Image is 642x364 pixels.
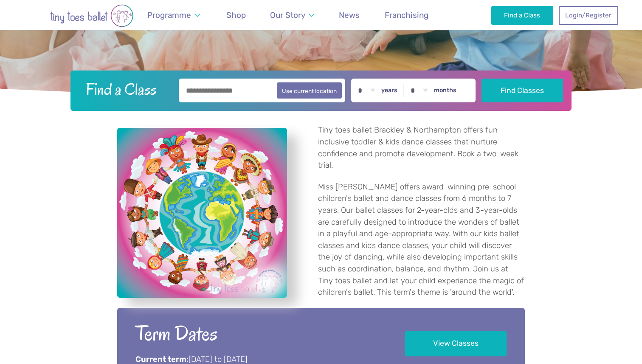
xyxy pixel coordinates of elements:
strong: Current term: [135,355,189,364]
button: Use current location [277,82,342,99]
a: Login/Register [559,6,618,25]
a: Our Story [266,5,318,25]
img: tiny toes ballet [24,4,160,27]
label: months [434,87,456,94]
a: Find a Class [491,6,554,25]
span: Our Story [270,10,305,20]
a: News [335,5,364,25]
p: Miss [PERSON_NAME] offers award-winning pre-school children's ballet and dance classes from 6 mon... [318,181,525,299]
span: Programme [147,10,191,20]
h2: Term Dates [135,320,381,347]
label: years [381,87,397,94]
h2: Find a Class [79,79,173,100]
span: Franchising [385,10,428,20]
p: Tiny toes ballet Brackley & Northampton offers fun inclusive toddler & kids dance classes that nu... [318,124,525,171]
span: News [339,10,360,20]
a: View full-size image [117,128,287,298]
button: Find Classes [481,79,563,102]
a: Franchising [380,5,432,25]
span: Shop [226,10,246,20]
a: Programme [143,5,204,25]
a: View Classes [405,331,507,356]
a: Shop [222,5,250,25]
